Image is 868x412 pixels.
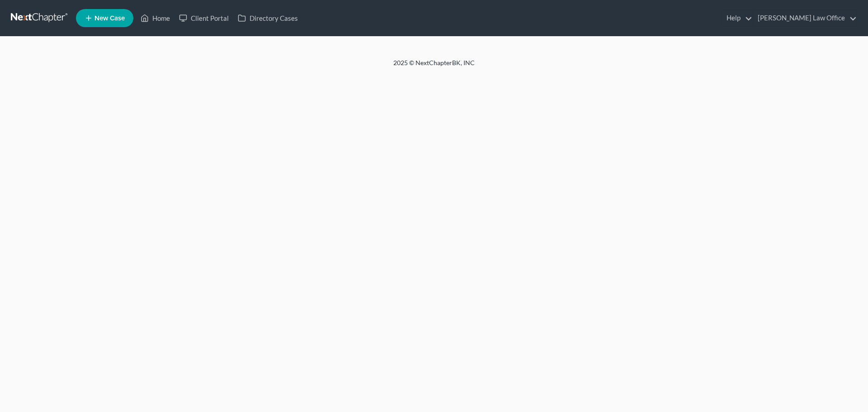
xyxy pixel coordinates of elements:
[176,58,692,75] div: 2025 © NextChapterBK, INC
[175,10,233,26] a: Client Portal
[76,9,133,27] new-legal-case-button: New Case
[753,10,857,26] a: [PERSON_NAME] Law Office
[233,10,302,26] a: Directory Cases
[136,10,175,26] a: Home
[722,10,752,26] a: Help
